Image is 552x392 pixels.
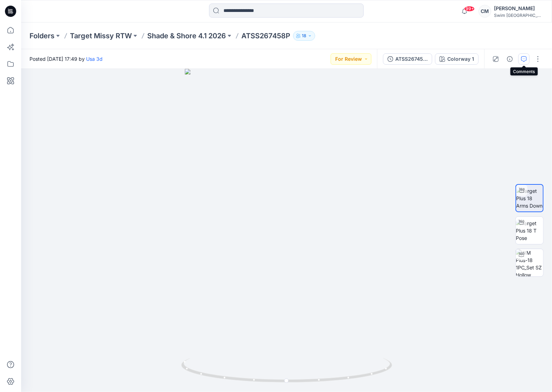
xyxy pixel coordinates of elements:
div: ATSS267458P (1) [395,55,428,63]
a: Shade & Shore 4.1 2026 [147,31,226,41]
button: 18 [293,31,315,41]
span: Posted [DATE] 17:49 by [30,55,103,63]
span: 99+ [464,6,475,12]
button: Colorway 1 [435,53,479,65]
div: CM [479,5,491,18]
button: ATSS267458P (1) [383,53,432,65]
img: Target Plus 18 T Pose [516,220,543,242]
div: [PERSON_NAME] [494,4,543,13]
a: Target Missy RTW [70,31,132,41]
div: Swim [GEOGRAPHIC_DATA] [494,13,543,18]
p: 18 [302,32,306,40]
a: Usa 3d [86,56,103,62]
button: Details [504,53,515,65]
div: Colorway 1 [447,55,474,63]
img: Target Plus 18 Arms Down [516,187,543,209]
a: Folders [30,31,54,41]
p: ATSS267458P [241,31,290,41]
img: WM Plus-18 1PC_Set SZ Hollow [516,249,543,276]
